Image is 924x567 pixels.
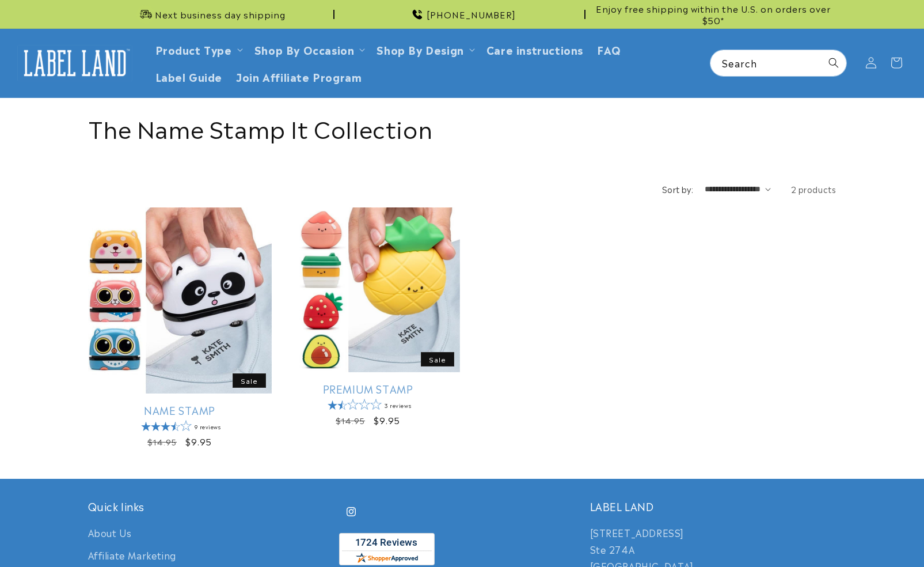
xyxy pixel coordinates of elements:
a: Care instructions [480,36,590,63]
a: Join Affiliate Program [229,63,368,90]
a: FAQ [590,36,628,63]
a: Label Guide [149,63,230,90]
span: [PHONE_NUMBER] [427,9,516,20]
button: Search [821,50,846,75]
img: Label Land [17,45,132,81]
span: Next business day shipping [155,9,286,20]
a: Name Stamp [88,403,272,417]
a: Premium Stamp [276,382,460,395]
span: Care instructions [486,43,583,56]
span: Enjoy free shipping within the U.S. on orders over $50* [590,3,836,25]
a: Shop By Design [377,41,463,57]
span: Shop By Occasion [254,43,355,56]
span: Label Guide [155,70,223,83]
a: About Us [88,524,132,544]
a: Affiliate Marketing [88,544,176,566]
span: Join Affiliate Program [236,70,362,83]
summary: Shop By Occasion [248,36,370,63]
h2: LABEL LAND [590,500,836,513]
summary: Product Type [149,36,248,63]
a: Label Land [13,41,137,85]
label: Sort by: [662,183,693,195]
span: 2 products [791,183,836,195]
img: Customer Reviews [339,533,435,565]
h1: The Name Stamp It Collection [88,112,836,142]
a: Product Type [155,41,232,57]
summary: Shop By Design [370,36,479,63]
span: FAQ [597,43,621,56]
h2: Quick links [88,500,334,513]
